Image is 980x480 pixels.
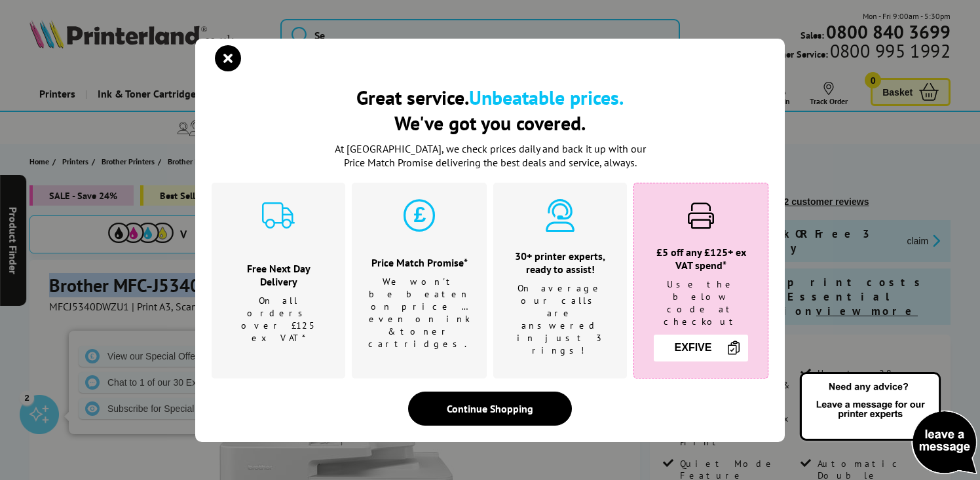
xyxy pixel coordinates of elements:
button: close modal [218,48,238,68]
b: Unbeatable prices. [469,84,624,110]
img: expert-cyan.svg [544,199,576,232]
p: On all orders over £125 ex VAT* [228,295,329,344]
p: Use the below code at checkout [650,278,751,328]
img: delivery-cyan.svg [262,199,295,232]
h3: 30+ printer experts, ready to assist! [510,249,611,276]
h3: Free Next Day Delivery [228,262,329,288]
h2: Great service. We've got you covered. [212,84,768,136]
img: Copy Icon [726,340,742,356]
img: price-promise-cyan.svg [403,199,436,232]
p: We won't be beaten on price …even on ink & toner cartridges. [368,276,470,350]
p: On average our calls are answered in just 3 rings! [510,282,611,357]
h3: Price Match Promise* [368,256,470,269]
img: Open Live Chat window [797,370,980,477]
p: At [GEOGRAPHIC_DATA], we check prices daily and back it up with our Price Match Promise deliverin... [326,142,654,170]
div: Continue Shopping [408,392,572,426]
h3: £5 off any £125+ ex VAT spend* [650,246,751,272]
